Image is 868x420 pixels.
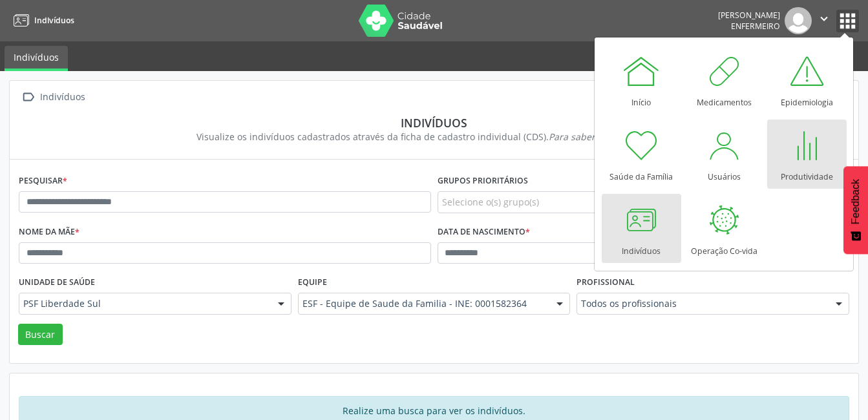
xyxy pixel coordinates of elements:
[549,131,672,143] i: Para saber mais,
[812,7,836,34] button: 
[298,273,327,293] label: Equipe
[684,194,764,263] a: Operação Co-vida
[581,297,823,310] span: Todos os profissionais
[34,15,74,26] span: Indivíduos
[9,10,74,31] a: Indivíduos
[37,88,87,107] div: Indivíduos
[836,10,859,32] button: apps
[18,324,63,346] button: Buscar
[28,116,840,130] div: Indivíduos
[5,46,68,71] a: Indivíduos
[684,120,764,189] a: Usuários
[731,21,780,32] span: Enfermeiro
[767,120,847,189] a: Produtividade
[684,45,764,114] a: Medicamentos
[19,222,79,242] label: Nome da mãe
[817,12,831,26] i: 
[577,273,635,293] label: Profissional
[850,179,862,224] span: Feedback
[19,88,37,107] i: 
[438,222,530,242] label: Data de nascimento
[302,297,544,310] span: ESF - Equipe de Saude da Familia - INE: 0001582364
[23,297,265,310] span: PSF Liberdade Sul
[442,195,539,209] span: Selecione o(s) grupo(s)
[767,45,847,114] a: Epidemiologia
[843,166,868,254] button: Feedback - Mostrar pesquisa
[19,171,67,191] label: Pesquisar
[19,273,95,293] label: Unidade de saúde
[602,120,681,189] a: Saúde da Família
[28,130,840,143] div: Visualize os indivíduos cadastrados através da ficha de cadastro individual (CDS).
[438,171,528,191] label: Grupos prioritários
[602,45,681,114] a: Início
[19,88,87,107] a:  Indivíduos
[718,10,780,21] div: [PERSON_NAME]
[602,194,681,263] a: Indivíduos
[785,7,812,34] img: img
